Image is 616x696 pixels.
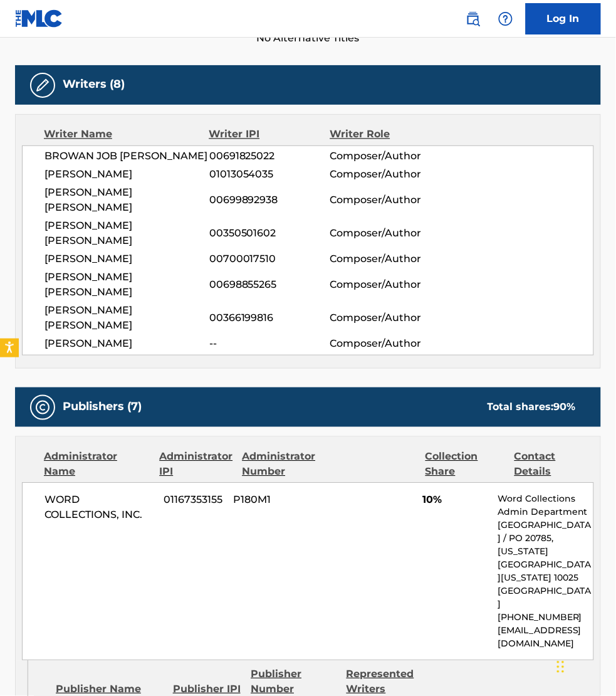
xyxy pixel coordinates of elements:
span: Composer/Author [330,252,440,267]
img: search [466,11,481,26]
span: 00366199816 [209,311,330,326]
span: [PERSON_NAME] [PERSON_NAME] [44,270,209,300]
span: 10% [422,493,488,508]
span: [PERSON_NAME] [PERSON_NAME] [44,219,209,249]
img: Writers [35,78,50,93]
span: [PERSON_NAME] [44,337,209,352]
div: Drag [557,648,565,686]
span: P180M1 [234,493,316,508]
div: Administrator IPI [159,450,232,480]
p: [PHONE_NUMBER] [498,611,593,625]
p: [US_STATE][GEOGRAPHIC_DATA][US_STATE] 10025 [498,546,593,585]
img: help [498,11,513,26]
span: 00350501602 [209,226,330,241]
div: Writer IPI [209,127,330,142]
div: Administrator Number [242,450,321,480]
h5: Publishers (7) [63,400,142,414]
span: Composer/Author [330,278,440,293]
div: Administrator Name [44,450,150,480]
span: 01167353155 [164,493,224,508]
span: Composer/Author [330,337,440,352]
p: [EMAIL_ADDRESS][DOMAIN_NAME] [498,625,593,651]
span: No Alternative Titles [15,31,601,46]
span: [PERSON_NAME] [44,167,209,182]
h5: Writers (8) [63,78,125,92]
span: Composer/Author [330,149,440,164]
span: -- [209,337,330,352]
div: Help [493,6,518,31]
span: [PERSON_NAME] [PERSON_NAME] [44,303,209,334]
p: [GEOGRAPHIC_DATA] / PO 20785, [498,519,593,546]
span: 00700017510 [209,252,330,267]
span: 00699892938 [209,193,330,208]
span: [PERSON_NAME] [44,252,209,267]
div: Writer Name [44,127,209,142]
span: Composer/Author [330,226,440,241]
span: [PERSON_NAME] [PERSON_NAME] [44,186,209,216]
a: Log In [526,3,601,34]
p: Word Collections Admin Department [498,493,593,519]
span: Composer/Author [330,193,440,208]
div: Writer Role [330,127,441,142]
span: BROWAN JOB [PERSON_NAME] [44,149,209,164]
span: 90 % [554,401,576,413]
span: WORD COLLECTIONS, INC. [44,493,154,523]
span: 00691825022 [209,149,330,164]
a: Public Search [461,6,486,31]
span: Composer/Author [330,167,440,182]
div: Contact Details [514,450,594,480]
span: Composer/Author [330,311,440,326]
span: 01013054035 [209,167,330,182]
img: MLC Logo [15,9,63,28]
iframe: Chat Widget [553,636,616,696]
span: 00698855265 [209,278,330,293]
img: Publishers [35,400,50,415]
div: Collection Share [425,450,505,480]
p: [GEOGRAPHIC_DATA] [498,585,593,611]
div: Total shares: [488,400,576,415]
